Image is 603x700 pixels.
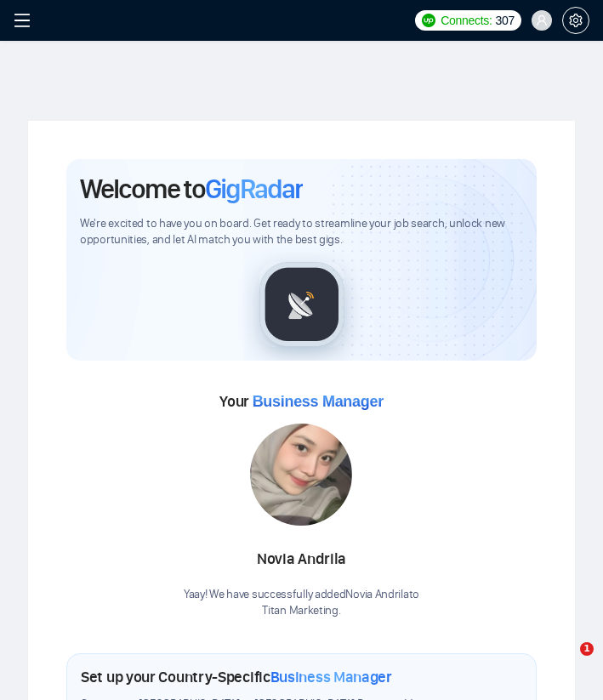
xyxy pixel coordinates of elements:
[80,216,523,248] span: We're excited to have you on board. Get ready to streamline your job search, unlock new opportuni...
[496,11,515,30] span: 307
[545,642,586,683] iframe: Intercom live chat
[14,12,31,29] span: menu
[563,14,589,27] span: setting
[259,262,344,347] img: gigradar-logo.png
[184,545,419,574] div: Novia Andrila
[562,14,589,27] a: setting
[184,603,419,619] p: Titan Marketing .
[184,587,419,619] div: Yaay! We have successfully added Novia Andrila to
[205,173,303,206] span: GigRadar
[422,14,435,27] img: upwork-logo.png
[253,393,384,410] span: Business Manager
[580,642,594,656] span: 1
[536,14,548,26] span: user
[80,173,303,206] h1: Welcome to
[219,392,384,411] span: Your
[270,668,392,686] span: Business Manager
[562,7,589,34] button: setting
[81,668,392,686] h1: Set up your Country-Specific
[250,424,352,526] img: 1698661351003-IMG-20231023-WA0183.jpg
[441,11,492,30] span: Connects:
